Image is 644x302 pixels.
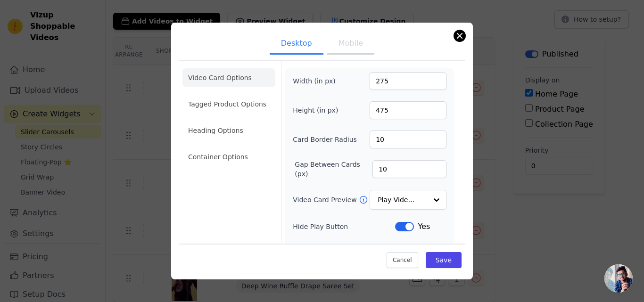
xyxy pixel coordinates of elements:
label: Video Card Preview [293,195,358,204]
button: Cancel [387,252,418,268]
label: Card Border Radius [293,135,357,144]
li: Video Card Options [182,68,275,87]
label: Height (in px) [293,106,344,115]
li: Container Options [182,147,275,166]
label: Gap Between Cards (px) [295,160,372,179]
label: Hide Play Button [293,222,395,231]
button: Desktop [270,34,323,55]
span: Yes [418,221,430,232]
li: Heading Options [182,121,275,140]
a: Open chat [604,264,633,293]
button: Save [426,252,462,268]
button: Mobile [327,34,374,55]
button: Close modal [454,30,465,41]
label: Width (in px) [293,76,344,86]
li: Tagged Product Options [182,95,275,114]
